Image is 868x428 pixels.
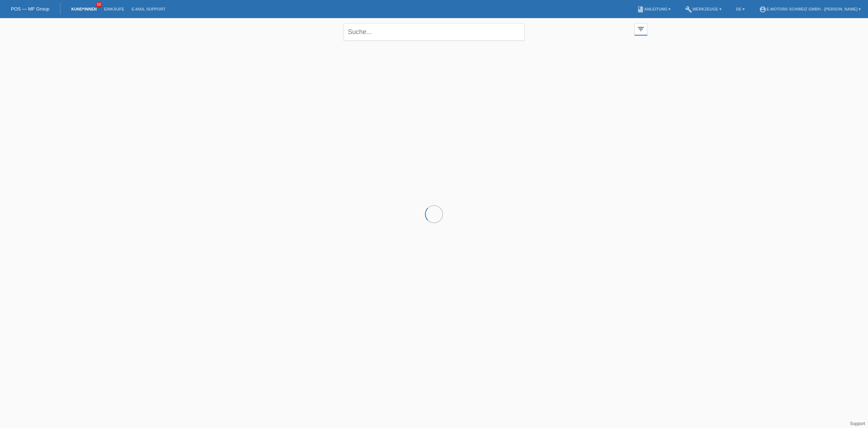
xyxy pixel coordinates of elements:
[756,7,864,11] a: account_circleE-Motors Schweiz GmbH - [PERSON_NAME] ▾
[96,2,102,8] span: 50
[759,6,766,13] i: account_circle
[637,25,645,33] i: filter_list
[11,6,49,12] a: POS — MF Group
[637,6,644,13] i: book
[68,7,100,11] a: Kund*innen
[344,24,524,41] input: Suche...
[633,7,674,11] a: bookAnleitung ▾
[100,7,128,11] a: Einkäufe
[681,7,725,11] a: buildWerkzeuge ▾
[685,6,692,13] i: build
[128,7,169,11] a: E-Mail Support
[850,421,865,426] a: Support
[732,7,748,11] a: DE ▾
